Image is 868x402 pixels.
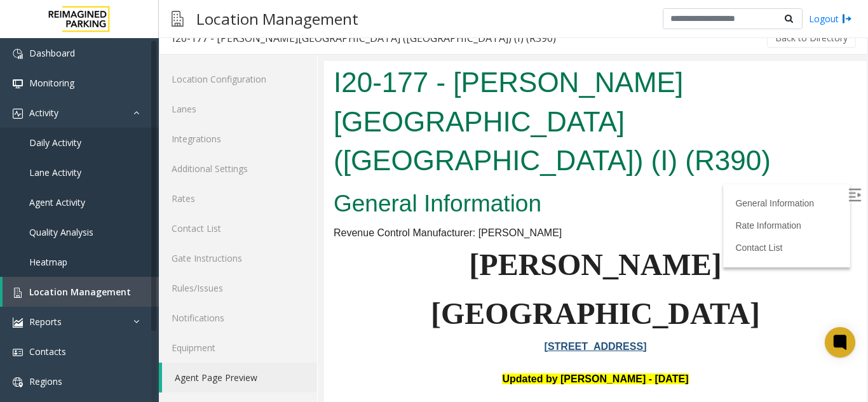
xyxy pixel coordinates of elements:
h1: I20-177 - [PERSON_NAME][GEOGRAPHIC_DATA] ([GEOGRAPHIC_DATA]) (I) (R390) [10,2,533,119]
img: 'icon' [13,79,23,89]
span: Agent Activity [29,196,85,208]
a: Logout [809,12,852,25]
a: Additional Settings [159,154,317,184]
span: [PERSON_NAME][GEOGRAPHIC_DATA] [107,187,436,269]
div: I20-177 - [PERSON_NAME][GEOGRAPHIC_DATA] ([GEOGRAPHIC_DATA]) (I) (R390) [172,30,556,46]
h3: Location Management [190,3,365,34]
img: 'icon' [13,318,23,328]
a: General Information [411,137,490,147]
img: 'icon' [13,109,23,119]
span: Activity [29,107,58,119]
img: pageIcon [172,3,184,34]
a: Notifications [159,303,317,333]
span: Revenue Control Manufacturer: [PERSON_NAME] [10,166,238,177]
a: Rates [159,184,317,213]
a: Gate Instructions [159,243,317,273]
a: Lanes [159,94,317,124]
span: Heatmap [29,256,67,268]
span: Quality Analysis [29,226,93,238]
a: [STREET_ADDRESS] [220,280,323,291]
img: 'icon' [13,49,23,59]
span: Monitoring [29,77,74,89]
img: 'icon' [13,377,23,387]
img: logout [842,12,852,25]
img: 'icon' [13,347,23,358]
a: Contact List [411,182,458,192]
a: Rate Information [411,159,477,170]
a: Equipment [159,333,317,363]
span: Contacts [29,345,66,358]
h2: General Information [10,126,533,159]
span: Location Management [29,286,131,298]
span: Lane Activity [29,166,81,178]
a: Location Management [3,277,159,307]
a: Location Configuration [159,64,317,94]
span: Regions [29,375,62,387]
a: Contact List [159,213,317,243]
img: Open/Close Sidebar Menu [524,128,537,140]
span: Daily Activity [29,137,81,149]
span: Reports [29,316,62,328]
span: Dashboard [29,47,75,59]
a: Agent Page Preview [162,363,317,392]
button: Back to Directory [767,29,856,48]
img: 'icon' [13,288,23,298]
a: Rules/Issues [159,273,317,303]
font: Updated by [PERSON_NAME] - [DATE] [178,312,364,323]
a: Integrations [159,124,317,154]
